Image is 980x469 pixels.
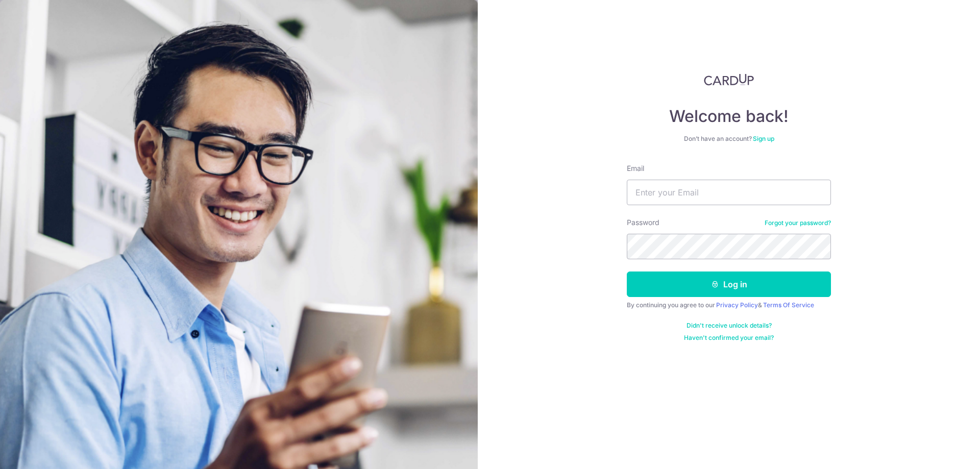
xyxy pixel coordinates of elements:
a: Sign up [753,135,774,142]
label: Password [627,217,659,228]
input: Enter your Email [627,180,831,205]
a: Terms Of Service [763,301,814,309]
div: By continuing you agree to our & [627,301,831,309]
a: Didn't receive unlock details? [687,322,772,330]
a: Privacy Policy [716,301,758,309]
div: Don’t have an account? [627,135,831,143]
h4: Welcome back! [627,106,831,127]
img: CardUp Logo [704,73,754,86]
button: Log in [627,271,831,297]
a: Forgot your password? [765,219,831,227]
label: Email [627,163,644,174]
a: Haven't confirmed your email? [684,334,774,342]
